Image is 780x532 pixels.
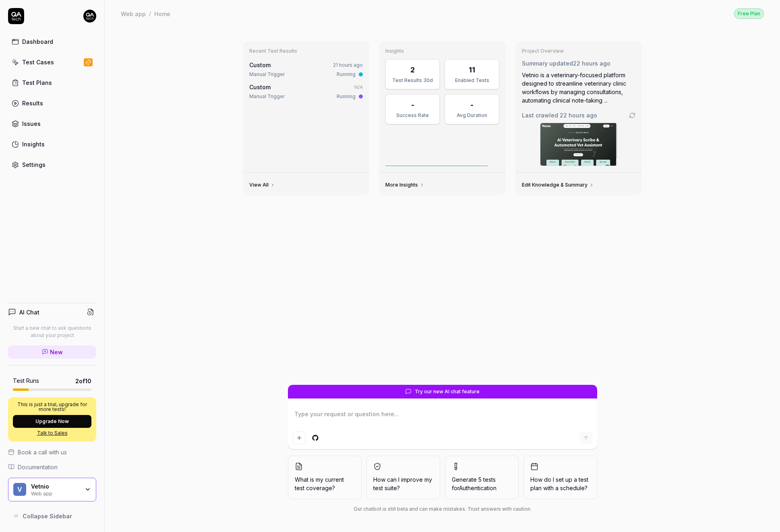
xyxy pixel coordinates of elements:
div: Home [154,10,170,18]
a: Talk to Sales [13,429,91,437]
span: What is my current test coverage? [295,475,355,492]
div: Running [337,71,356,78]
span: Summary updated [522,60,573,67]
span: Documentation [18,463,58,471]
div: Test Cases [22,58,54,66]
p: Start a new chat to ask questions about your project [8,325,96,339]
button: Add attachment [293,431,306,444]
span: Custom [249,62,271,68]
button: Generate 5 tests forAuthentication [445,456,519,499]
h3: Recent Test Results [249,48,363,54]
a: Test Cases [8,54,96,70]
time: 21 hours ago [333,62,363,68]
span: Try our new AI chat feature [415,388,480,395]
div: - [470,99,474,110]
span: Collapse Sidebar [23,512,72,520]
img: 7ccf6c19-61ad-4a6c-8811-018b02a1b829.jpg [83,10,96,23]
div: Web app [31,490,79,496]
a: Insights [8,136,96,152]
div: Running [337,93,356,100]
div: / [149,10,151,18]
span: Last crawled [522,111,597,119]
a: More Insights [385,182,424,188]
div: Dashboard [22,37,53,46]
div: Manual Trigger [249,93,285,100]
a: Documentation [8,463,96,471]
div: Settings [22,160,46,169]
a: Results [8,95,96,111]
h4: AI Chat [19,308,39,316]
a: Book a call with us [8,448,96,456]
div: Vetnio [31,483,79,490]
div: Web app [121,10,146,18]
a: New [8,345,96,359]
span: How can I improve my test suite? [373,475,433,492]
span: Generate 5 tests for Authentication [452,476,497,491]
span: How do I set up a test plan with a schedule? [530,475,590,492]
div: Success Rate [391,112,434,119]
a: Issues [8,116,96,131]
div: Enabled Tests [450,77,494,84]
button: How can I improve my test suite? [366,456,440,499]
time: 22 hours ago [573,60,610,67]
h5: Test Runs [13,377,39,384]
div: Insights [22,140,45,148]
span: Custom [249,84,271,90]
img: Screenshot [540,123,617,166]
div: Issues [22,119,41,128]
h3: Insights [385,48,499,54]
div: Test Plans [22,78,52,87]
a: Dashboard [8,34,96,49]
span: V [13,483,26,496]
a: Go to crawling settings [629,112,635,119]
div: - [411,99,414,110]
button: VVetnioWeb app [8,478,96,502]
span: N/A [354,84,363,90]
span: New [50,348,63,356]
span: Book a call with us [18,448,67,456]
button: What is my current test coverage? [288,456,362,499]
a: Settings [8,157,96,173]
time: 22 hours ago [560,112,597,119]
div: 11 [469,64,475,75]
a: CustomN/AManual TriggerRunning [248,81,365,102]
button: Upgrade Now [13,415,91,428]
div: Test Results 30d [391,77,434,84]
span: 2 of 10 [75,377,91,385]
h3: Project Overview [522,48,636,54]
div: Results [22,99,43,107]
a: Edit Knowledge & Summary [522,182,594,188]
p: This is just a trial, upgrade for more tests! [13,402,91,412]
a: Custom21 hours agoManual TriggerRunning [248,59,365,80]
div: Our chatbot is still beta and can make mistakes. Trust answers with caution. [288,505,597,513]
button: Collapse Sidebar [8,508,96,524]
a: View All [249,182,275,188]
div: Manual Trigger [249,71,285,78]
div: Avg Duration [450,112,494,119]
button: Free Plan [734,8,764,19]
div: 2 [410,64,415,75]
a: Test Plans [8,75,96,90]
div: Vetnio is a veterinary-focused platform designed to streamline veterinary clinic workflows by man... [522,71,636,105]
button: How do I set up a test plan with a schedule? [523,456,597,499]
